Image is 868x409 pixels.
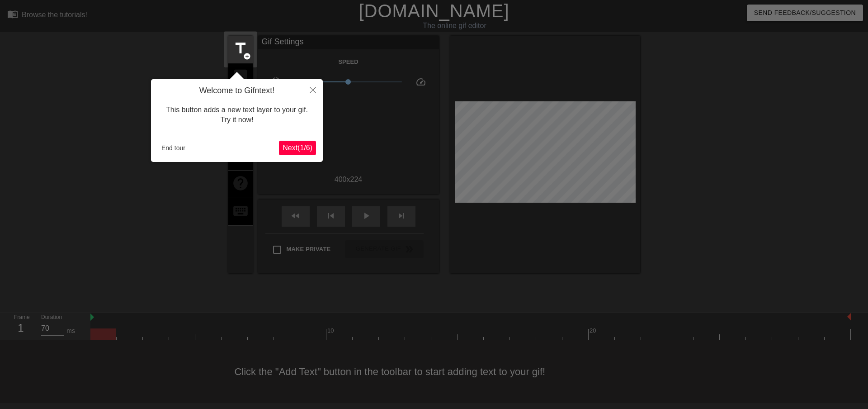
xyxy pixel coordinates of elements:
div: This button adds a new text layer to your gif. Try it now! [158,96,316,134]
button: Close [303,79,323,100]
span: Next ( 1 / 6 ) [283,144,312,152]
h4: Welcome to Gifntext! [158,86,316,96]
button: End tour [158,141,189,155]
button: Next [279,141,316,155]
